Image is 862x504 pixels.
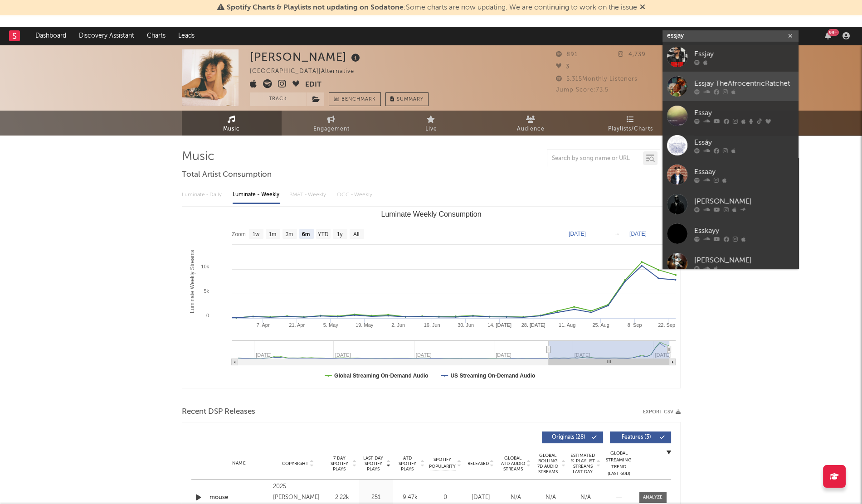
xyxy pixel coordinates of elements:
span: ATD Spotify Plays [395,456,419,472]
text: 22. Sep [658,322,675,328]
span: 4,739 [618,52,646,58]
a: Essjay TheAfrocentricRatchet [662,72,799,101]
text: 8. Sep [627,322,642,328]
text: 25. Aug [592,322,609,328]
a: [PERSON_NAME] [662,248,799,278]
span: Playlists/Charts [608,124,653,135]
span: Spotify Charts & Playlists not updating on Sodatone [227,4,404,11]
text: 1w [252,231,259,237]
span: Audience [517,124,545,135]
text: 3m [285,231,293,237]
span: Copyright [282,461,308,466]
text: 16. Jun [424,322,440,328]
text: All [353,231,359,237]
button: Edit [305,79,321,91]
span: Jump Score: 73.5 [556,87,609,93]
text: 30. Jun [458,322,474,328]
span: Originals ( 28 ) [548,435,589,440]
span: Live [425,124,437,135]
button: 99+ [825,32,831,39]
div: Essaay [694,166,794,177]
text: 19. May [356,322,374,328]
svg: Luminate Weekly Consumption [182,207,680,388]
div: [GEOGRAPHIC_DATA] | Alternative [250,66,365,77]
a: Essjay [662,42,799,72]
div: N/A [501,493,531,502]
div: Luminate - Weekly [233,187,280,203]
a: [PERSON_NAME] [662,189,799,219]
div: Essjay TheAfrocentricRatchet [694,78,794,89]
span: 5,315 Monthly Listeners [556,76,638,82]
text: Luminate Weekly Consumption [381,210,481,218]
input: Search for artists [662,30,799,42]
div: Name [209,460,269,467]
text: → [614,231,620,237]
text: 6m [302,231,309,237]
text: 10k [201,264,209,269]
div: N/A [536,493,566,502]
span: Dismiss [640,4,645,11]
div: Essay [694,107,794,118]
text: 7. Apr [256,322,269,328]
button: Export CSV [643,409,681,415]
button: Originals(28) [542,431,603,443]
a: mouse [209,493,269,502]
div: Essjay [694,48,794,59]
a: Charts [141,27,172,45]
div: Esskayy [694,225,794,236]
text: [DATE] [655,352,671,358]
text: 5. May [323,322,338,328]
span: Estimated % Playlist Streams Last Day [570,453,595,475]
span: Recent DSP Releases [182,407,255,417]
text: 14. [DATE] [487,322,511,328]
a: Benchmark [329,92,381,106]
div: 9.47k [395,493,425,502]
text: [DATE] [629,231,647,237]
a: Audience [481,111,581,136]
div: Global Streaming Trend (Last 60D) [605,450,633,477]
text: [DATE] [569,231,586,237]
text: 28. [DATE] [521,322,545,328]
span: : Some charts are now updating. We are continuing to work on the issue [227,4,637,11]
div: [DATE] [466,493,496,502]
span: Total Artist Consumption [182,170,272,180]
span: Music [223,124,240,135]
a: Playlists/Charts [581,111,681,136]
a: Esskayy [662,219,799,248]
span: Global ATD Audio Streams [501,456,526,472]
span: Spotify Popularity [429,456,456,470]
a: Dashboard [29,27,73,45]
div: [PERSON_NAME] [694,196,794,207]
input: Search by song name or URL [547,155,643,162]
a: Engagement [282,111,381,136]
text: 0 [206,313,209,318]
div: [PERSON_NAME] [694,255,794,266]
text: YTD [317,231,328,237]
a: Live [381,111,481,136]
div: N/A [570,493,601,502]
button: Features(3) [610,431,671,443]
text: US Streaming On-Demand Audio [450,373,535,379]
div: 251 [361,493,391,502]
a: Leads [172,27,201,45]
div: [PERSON_NAME] [250,49,362,64]
text: Luminate Weekly Streams [189,250,195,313]
button: Track [250,92,307,106]
span: Benchmark [341,94,376,105]
div: 99 + [828,29,839,36]
span: Global Rolling 7D Audio Streams [536,453,560,475]
button: Summary [385,92,429,106]
text: 11. Aug [558,322,575,328]
span: Features ( 3 ) [616,435,657,440]
span: Summary [397,97,424,102]
div: 2.22k [327,493,357,502]
a: Essay [662,101,799,131]
a: Discovery Assistant [73,27,141,45]
span: 891 [556,52,578,58]
a: Essáy [662,131,799,160]
text: Zoom [232,231,246,237]
span: 3 [556,64,570,70]
span: Last Day Spotify Plays [361,456,385,472]
text: 2. Jun [391,322,405,328]
div: Essáy [694,137,794,148]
